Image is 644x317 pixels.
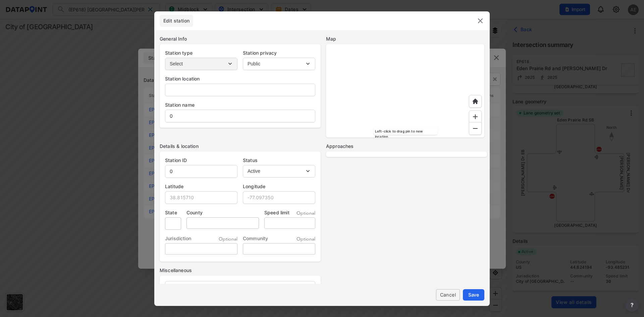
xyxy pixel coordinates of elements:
[186,209,259,216] label: County
[160,15,196,27] div: full width tabs example
[469,122,482,135] div: Zoom Out
[373,127,438,135] div: Left-click to drag pin to new location
[297,236,315,243] span: Optional
[469,95,482,108] div: Home
[160,17,193,24] span: Edit station
[326,36,484,42] div: Map
[243,157,315,164] label: Status
[472,125,479,132] img: Zoom Out
[165,50,237,56] label: Station type
[165,75,315,82] label: Station location
[165,183,237,190] label: Latitude
[160,143,321,150] div: Details & location
[472,98,479,105] img: Home
[243,235,268,242] label: Community
[165,102,315,108] label: Station name
[476,17,484,25] img: close.efbf2170.svg
[165,157,237,164] label: Station ID
[472,113,479,120] img: Zoom In
[441,291,454,298] span: Cancel
[297,210,315,217] span: Optional
[468,291,479,298] span: Save
[165,209,181,216] label: State
[463,289,484,301] button: Save
[165,235,191,242] label: Jurisdiction
[625,298,639,312] button: more
[436,289,460,301] button: Cancel
[326,143,484,150] div: Approaches
[160,36,321,42] div: General Info
[243,50,315,56] label: Station privacy
[469,110,482,123] div: Zoom In
[219,236,237,243] span: Optional
[629,301,635,309] span: ?
[264,209,289,216] label: Speed limit
[243,183,315,190] label: Longitude
[160,267,321,274] label: Miscellaneous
